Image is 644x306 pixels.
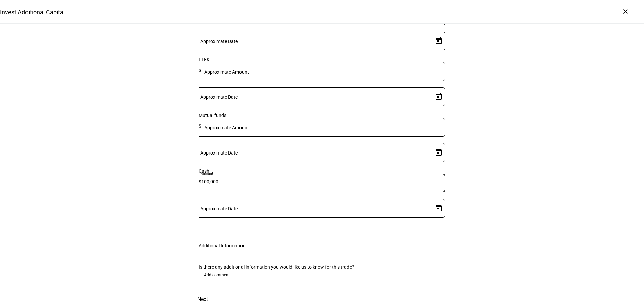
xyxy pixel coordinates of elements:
mat-label: Approximate Date [200,94,238,100]
div: Cash [199,168,445,174]
div: × [620,6,631,17]
div: Additional Information [199,243,246,248]
div: Is there any additional information you would like us to know for this trade? [199,264,445,270]
button: Open calendar [432,90,445,103]
button: Open calendar [432,34,445,48]
mat-label: Approximate Date [200,206,238,211]
mat-label: Amount [201,171,213,175]
mat-label: Approximate Amount [204,125,249,130]
span: $ [199,179,201,184]
button: Open calendar [432,202,445,215]
span: $ [199,123,201,129]
div: ETFs [199,57,445,62]
button: Open calendar [432,146,445,159]
mat-label: Approximate Amount [204,69,249,75]
mat-label: Approximate Date [200,39,238,44]
mat-label: Approximate Date [200,150,238,156]
span: Add comment [204,270,230,280]
span: $ [199,68,201,73]
button: Add comment [199,270,235,280]
div: Mutual funds [199,113,445,118]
